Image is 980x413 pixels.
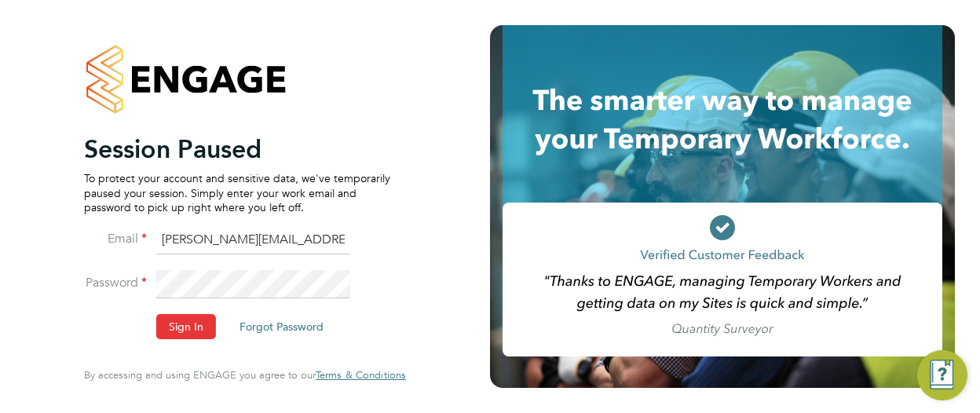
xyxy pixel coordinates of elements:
[84,133,390,165] h2: Session Paused
[156,314,216,339] button: Sign In
[316,369,406,382] a: Terms & Conditions
[84,231,147,247] label: Email
[917,350,967,400] button: Engage Resource Center
[156,226,350,254] input: Enter your work email...
[316,368,406,382] span: Terms & Conditions
[227,314,336,339] button: Forgot Password
[84,171,390,214] p: To protect your account and sensitive data, we've temporarily paused your session. Simply enter y...
[84,275,147,291] label: Password
[84,368,406,382] span: By accessing and using ENGAGE you agree to our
